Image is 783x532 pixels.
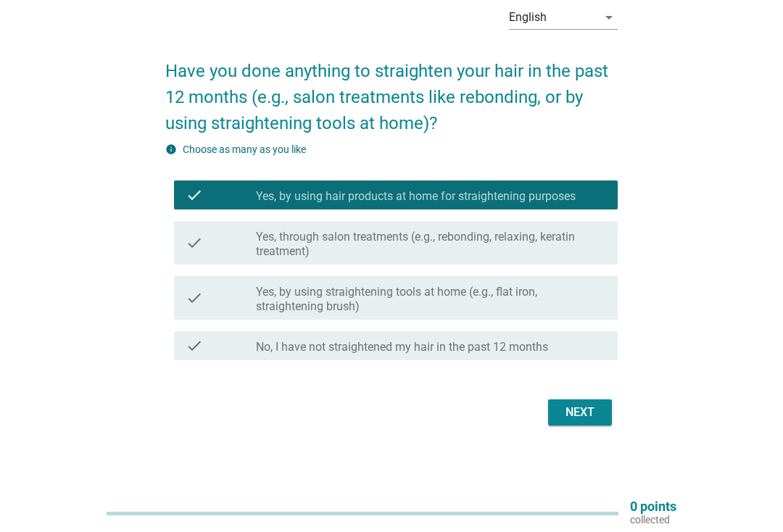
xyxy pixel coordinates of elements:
[183,144,306,155] label: Choose as many as you like
[630,500,676,513] p: 0 points
[186,186,203,204] i: check
[509,11,547,24] div: English
[256,285,606,314] label: Yes, by using straightening tools at home (e.g., flat iron, straightening brush)
[186,282,203,314] i: check
[630,513,676,526] p: collected
[256,230,606,259] label: Yes, through salon treatments (e.g., rebonding, relaxing, keratin treatment)
[256,189,576,204] label: Yes, by using hair products at home for straightening purposes
[186,337,203,354] i: check
[165,43,618,136] h2: Have you done anything to straighten your hair in the past 12 months (e.g., salon treatments like...
[560,404,600,421] div: Next
[186,227,203,259] i: check
[256,340,548,354] label: No, I have not straightened my hair in the past 12 months
[600,9,618,26] i: arrow_drop_down
[548,399,612,425] button: Next
[165,144,177,155] i: info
